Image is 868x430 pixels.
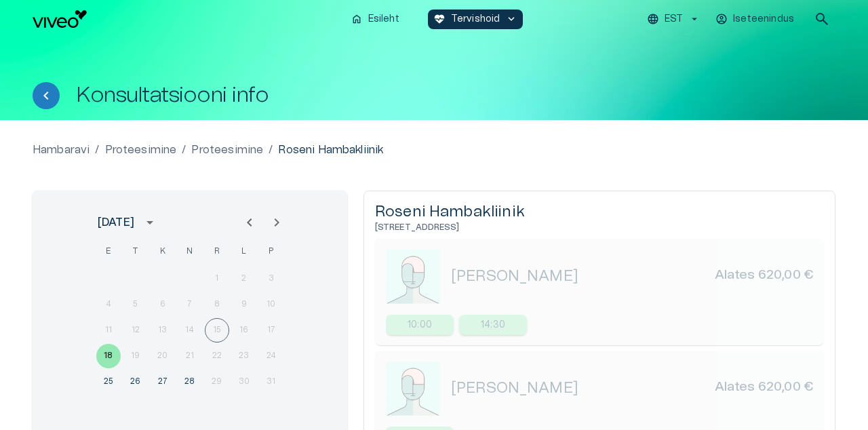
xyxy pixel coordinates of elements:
p: Esileht [368,12,399,26]
a: Select new timeslot for rescheduling [386,315,454,335]
button: homeEsileht [345,9,406,29]
button: 26 [123,370,148,394]
a: Navigate to homepage [33,10,340,28]
p: Iseteenindus [733,12,794,26]
a: Select new timeslot for rescheduling [459,315,527,335]
span: laupäev [232,238,256,265]
a: Proteesimine [105,142,177,158]
span: neljapäev [178,238,202,265]
button: Tagasi [33,82,60,109]
button: Iseteenindus [713,9,797,29]
span: search [814,11,830,27]
img: Viveo logo [33,10,87,28]
span: pühapäev [259,238,283,265]
div: 10:00 [386,315,454,335]
h6: Alates 620,00 € [715,267,813,286]
button: EST [645,9,703,29]
p: / [95,142,99,158]
button: 25 [96,370,121,394]
button: 28 [178,370,202,394]
p: 14:30 [481,318,505,332]
button: 18 [96,344,121,368]
h1: Konsultatsiooni info [76,83,269,107]
p: Roseni Hambakliinik [278,142,383,158]
img: doctorPlaceholder-c7454151.jpeg [386,361,440,416]
h6: [STREET_ADDRESS] [375,222,824,233]
p: 10:00 [408,318,432,332]
div: 14:30 [459,315,527,335]
img: doctorPlaceholder-c7454151.jpeg [386,250,440,304]
a: Proteesimine [191,142,263,158]
h5: [PERSON_NAME] [451,378,578,398]
button: Next month [263,209,290,236]
div: [DATE] [98,214,134,231]
span: keyboard_arrow_down [505,13,517,25]
span: kolmapäev [151,238,175,265]
button: 27 [151,370,175,394]
span: home [351,13,363,25]
h5: Roseni Hambakliinik [375,202,824,222]
p: EST [665,12,683,26]
button: open search modal [808,5,835,33]
span: ecg_heart [433,13,446,25]
h5: [PERSON_NAME] [451,267,578,286]
span: reede [205,238,229,265]
p: / [269,142,273,158]
a: Hambaravi [33,142,90,158]
span: teisipäev [123,238,148,265]
button: calendar view is open, switch to year view [138,211,161,234]
p: Tervishoid [451,12,500,26]
button: ecg_heartTervishoidkeyboard_arrow_down [428,9,524,29]
h6: Alates 620,00 € [715,378,813,398]
span: esmaspäev [96,238,121,265]
p: / [182,142,186,158]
